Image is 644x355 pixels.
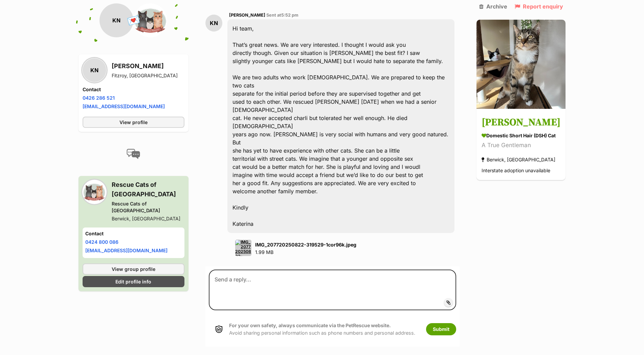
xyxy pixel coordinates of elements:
[83,58,106,82] div: KN
[229,13,265,18] span: [PERSON_NAME]
[227,19,454,233] div: Hi team, That’s great news. We are very interested. I thought I would ask you directly though. Gi...
[112,265,155,273] span: View group profile
[83,117,185,128] a: View profile
[229,322,415,336] p: Avoid sharing personal information such as phone numbers and personal address.
[229,322,391,328] strong: For your own safety, always communicate via the PetRescue website.
[133,3,167,37] img: Rescue Cats of Melbourne profile pic
[119,119,148,126] span: View profile
[83,95,115,101] a: 0426 286 521
[83,103,165,109] a: [EMAIL_ADDRESS][DOMAIN_NAME]
[426,323,456,335] button: Submit
[112,180,185,199] h3: Rescue Cats of [GEOGRAPHIC_DATA]
[99,3,133,37] div: KN
[83,86,185,93] h4: Contact
[115,278,151,285] span: Edit profile info
[266,13,298,18] span: Sent at
[205,15,222,32] div: KN
[126,13,141,28] span: 💌
[112,200,185,214] div: Rescue Cats of [GEOGRAPHIC_DATA]
[235,240,251,256] img: IMG_207720250822-319529-1cor96k.jpeg
[482,115,560,131] h3: [PERSON_NAME]
[476,110,565,180] a: [PERSON_NAME] Domestic Short Hair (DSH) Cat A True Gentleman Berwick, [GEOGRAPHIC_DATA] Interstat...
[112,215,185,222] div: Berwick, [GEOGRAPHIC_DATA]
[83,276,185,287] a: Edit profile info
[112,72,178,79] div: Fitzroy, [GEOGRAPHIC_DATA]
[85,248,168,253] a: [EMAIL_ADDRESS][DOMAIN_NAME]
[255,242,356,248] strong: IMG_207720250822-319529-1cor96k.jpeg
[482,155,555,164] div: Berwick, [GEOGRAPHIC_DATA]
[515,3,563,9] a: Report enquiry
[83,180,106,204] img: Rescue Cats of Melbourne profile pic
[85,230,182,237] h4: Contact
[281,13,298,18] span: 5:52 pm
[255,249,273,255] span: 1.99 MB
[482,141,560,150] div: A True Gentleman
[83,263,185,275] a: View group profile
[127,149,140,159] img: conversation-icon-4a6f8262b818ee0b60e3300018af0b2d0b884aa5de6e9bcb8d3d4eeb1a70a7c4.svg
[476,20,565,109] img: Bramble
[85,239,118,245] a: 0424 800 086
[482,132,560,139] div: Domestic Short Hair (DSH) Cat
[482,168,550,174] span: Interstate adoption unavailable
[479,3,507,9] a: Archive
[112,61,178,71] h3: [PERSON_NAME]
